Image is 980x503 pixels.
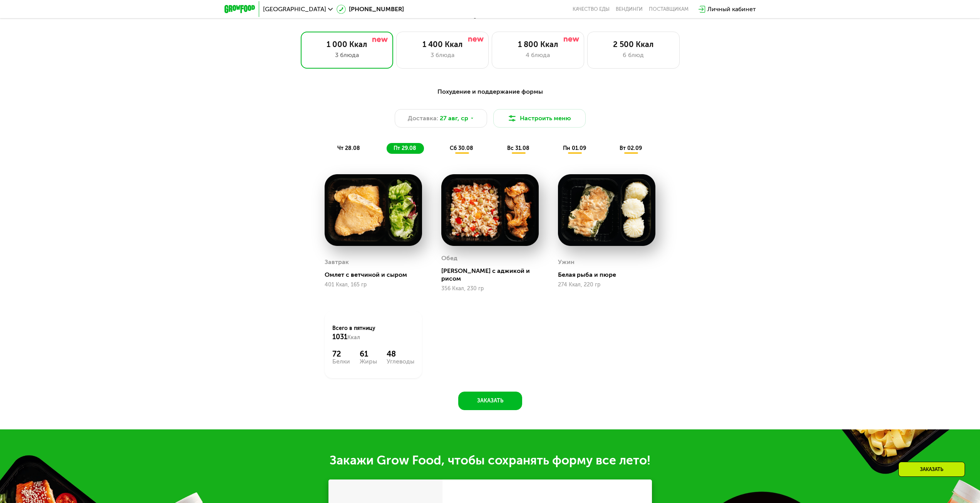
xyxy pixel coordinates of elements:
span: пт 29.08 [394,145,416,151]
div: Ужин [558,256,575,268]
div: Личный кабинет [707,5,756,14]
div: 274 Ккал, 220 гр [558,282,655,288]
span: сб 30.08 [450,145,473,151]
div: 1 400 Ккал [404,40,481,49]
span: 27 авг, ср [440,114,468,123]
div: 1 800 Ккал [500,40,576,49]
div: 1 000 Ккал [309,40,385,49]
div: Белая рыба и пюре [558,271,662,279]
a: Вендинги [616,6,643,12]
span: вс 31.08 [507,145,529,151]
div: 356 Ккал, 230 гр [441,286,539,292]
span: пн 01.09 [563,145,586,151]
div: 6 блюд [595,50,672,60]
span: Доставка: [408,114,438,123]
div: Омлет с ветчиной и сыром [325,271,428,279]
button: Заказать [458,392,522,410]
div: Жиры [360,358,377,365]
div: 401 Ккал, 165 гр [325,282,422,288]
a: Качество еды [573,6,610,12]
span: 1031 [332,333,347,341]
span: чт 28.08 [337,145,360,151]
a: [PHONE_NUMBER] [337,5,404,14]
div: Обед [441,252,457,264]
div: 3 блюда [404,50,481,60]
div: Белки [332,358,350,365]
span: [GEOGRAPHIC_DATA] [263,6,326,12]
div: 2 500 Ккал [595,40,672,49]
div: [PERSON_NAME] с аджикой и рисом [441,267,545,283]
div: 4 блюда [500,50,576,60]
span: Ккал [347,334,360,341]
div: Всего в пятницу [332,325,414,342]
button: Настроить меню [493,109,586,128]
div: Похудение и поддержание формы [262,87,718,97]
div: 48 [387,349,414,358]
div: 3 блюда [309,50,385,60]
div: поставщикам [649,6,689,12]
div: 72 [332,349,350,358]
div: Завтрак [325,256,349,268]
div: 61 [360,349,377,358]
div: Углеводы [387,358,414,365]
span: вт 02.09 [620,145,642,151]
div: Заказать [898,462,965,477]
